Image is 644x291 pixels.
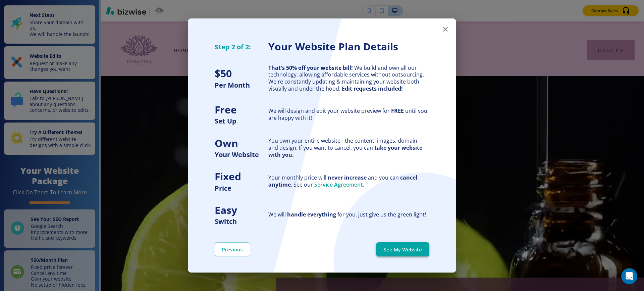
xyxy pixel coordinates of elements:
strong: take your website with you. [268,144,422,158]
iframe: Intercom live chat [621,268,637,284]
h3: Your Website Plan Details [268,40,429,54]
strong: Fixed [215,169,241,183]
strong: Own [215,136,238,150]
div: We build and own all our technology, allowing affordable services without outsourcing. We're cons... [268,64,429,92]
strong: That's 50% off your website bill! [268,64,353,71]
strong: never increase [328,174,367,181]
strong: Free [215,103,237,116]
div: Your monthly price will and you can . See our . [268,174,429,188]
h5: Price [215,184,268,193]
strong: FREE [391,107,404,114]
strong: Easy [215,203,237,217]
div: You own your entire website - the content, images, domain, and design. If you want to cancel, you... [268,137,429,158]
div: We will for you, just give us the green light! [268,211,429,218]
div: We will design and edit your website preview for until you are happy with it! [268,107,429,122]
strong: handle everything [287,211,336,218]
h5: Per Month [215,81,268,90]
strong: Edit requests included! [342,85,403,92]
strong: cancel anytime [268,174,417,188]
h5: Set Up [215,116,268,126]
strong: $ 50 [215,66,232,80]
h5: Step 2 of 2: [215,42,268,51]
h5: Your Website [215,150,268,159]
button: See My Website [376,242,429,256]
button: Previous [215,242,250,256]
a: Service Agreement [314,181,363,188]
h5: Switch [215,217,268,226]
